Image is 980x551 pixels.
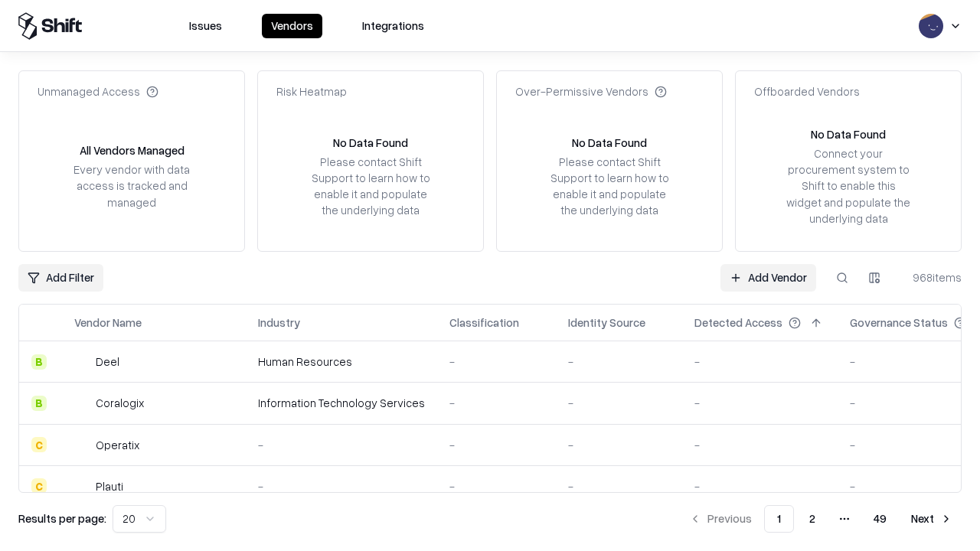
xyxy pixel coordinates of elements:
[694,478,825,494] div: -
[74,315,142,331] div: Vendor Name
[515,83,667,99] div: Over-Permissive Vendors
[811,126,886,142] div: No Data Found
[74,437,90,452] img: Operatix
[18,510,106,527] p: Results per page:
[449,354,544,370] div: -
[694,437,825,453] div: -
[720,264,816,292] a: Add Vendor
[680,505,962,533] nav: pagination
[68,161,195,210] div: Every vendor with data access is tracked and managed
[258,315,300,331] div: Industry
[96,354,119,370] div: Deel
[262,14,322,38] button: Vendors
[74,354,90,370] img: Deel
[568,395,670,411] div: -
[74,396,90,411] img: Coralogix
[18,264,103,292] button: Add Filter
[572,135,647,151] div: No Data Found
[694,354,825,370] div: -
[546,154,673,219] div: Please contact Shift Support to learn how to enable it and populate the underlying data
[31,354,47,370] div: B
[276,83,347,99] div: Risk Heatmap
[258,354,425,370] div: Human Resources
[307,154,434,219] div: Please contact Shift Support to learn how to enable it and populate the underlying data
[353,14,433,38] button: Integrations
[449,437,544,453] div: -
[38,83,158,99] div: Unmanaged Access
[74,478,90,494] img: Plauti
[568,354,670,370] div: -
[96,395,144,411] div: Coralogix
[754,83,860,99] div: Offboarded Vendors
[258,437,425,453] div: -
[568,315,645,331] div: Identity Source
[568,478,670,494] div: -
[797,505,828,533] button: 2
[568,437,670,453] div: -
[31,437,47,452] div: C
[449,315,519,331] div: Classification
[694,395,825,411] div: -
[333,135,408,151] div: No Data Found
[850,315,948,331] div: Governance Status
[180,14,231,38] button: Issues
[449,478,544,494] div: -
[902,505,962,533] button: Next
[31,396,47,411] div: B
[96,437,139,453] div: Operatix
[764,505,794,533] button: 1
[258,395,425,411] div: Information Technology Services
[900,269,962,285] div: 968 items
[80,142,185,158] div: All Vendors Managed
[258,478,425,494] div: -
[96,478,123,494] div: Plauti
[861,505,899,533] button: 49
[785,145,912,227] div: Connect your procurement system to Shift to enable this widget and populate the underlying data
[31,478,47,494] div: C
[694,315,782,331] div: Detected Access
[449,395,544,411] div: -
